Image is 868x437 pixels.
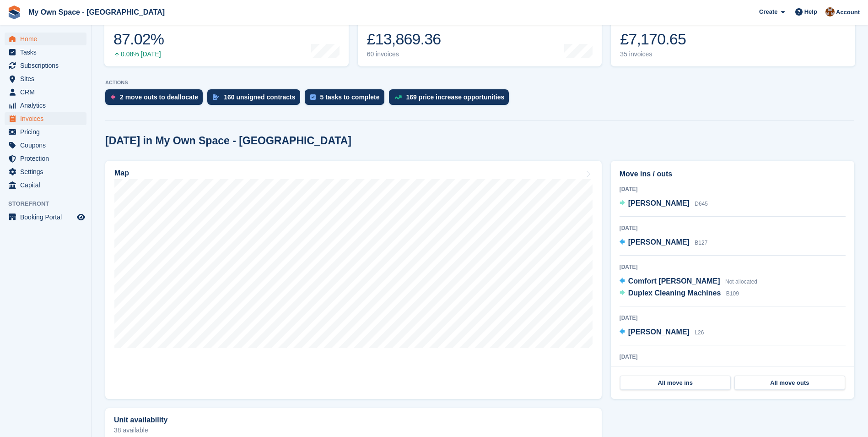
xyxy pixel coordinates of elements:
[620,314,846,322] div: [DATE]
[20,112,75,125] span: Invoices
[628,199,690,207] span: [PERSON_NAME]
[310,94,316,100] img: task-75834270c22a3079a89374b754ae025e5fb1db73e45f91037f5363f120a921f8.svg
[628,289,721,297] span: Duplex Cleaning Machines
[5,72,86,85] a: menu
[20,211,75,224] span: Booking Portal
[620,263,846,271] div: [DATE]
[5,46,86,59] a: menu
[305,89,389,109] a: 5 tasks to complete
[113,50,164,58] div: 0.08% [DATE]
[20,86,75,98] span: CRM
[20,165,75,178] span: Settings
[114,169,129,177] h2: Map
[104,8,349,66] a: Occupancy 87.02% 0.08% [DATE]
[5,165,86,178] a: menu
[20,179,75,191] span: Capital
[695,201,708,207] span: D645
[620,50,686,58] div: 35 invoices
[114,416,167,424] h2: Unit availability
[734,376,845,390] a: All move outs
[620,30,686,49] div: £7,170.65
[5,211,86,224] a: menu
[20,99,75,112] span: Analytics
[620,198,708,210] a: [PERSON_NAME] D645
[804,7,817,16] span: Help
[628,238,690,246] span: [PERSON_NAME]
[25,5,168,20] a: My Own Space - [GEOGRAPHIC_DATA]
[726,290,739,297] span: B109
[620,353,846,361] div: [DATE]
[105,161,602,399] a: Map
[5,112,86,125] a: menu
[628,277,720,285] span: Comfort [PERSON_NAME]
[8,199,91,208] span: Storefront
[20,59,75,72] span: Subscriptions
[5,33,86,45] a: menu
[213,94,219,100] img: contract_signature_icon-13c848040528278c33f63329250d36e43548de30e8caae1d1a13099fd9432cc5.svg
[5,139,86,152] a: menu
[620,169,846,180] h2: Move ins / outs
[5,59,86,72] a: menu
[5,126,86,138] a: menu
[5,99,86,112] a: menu
[20,139,75,152] span: Coupons
[620,224,846,232] div: [DATE]
[111,94,115,100] img: move_outs_to_deallocate_icon-f764333ba52eb49d3ac5e1228854f67142a1ed5810a6f6cc68b1a99e826820c5.svg
[695,240,707,246] span: B127
[620,237,708,249] a: [PERSON_NAME] B127
[620,288,739,300] a: Duplex Cleaning Machines B109
[358,8,602,66] a: Month-to-date sales £13,869.36 60 invoices
[406,93,505,101] div: 169 price increase opportunities
[20,46,75,59] span: Tasks
[620,185,846,193] div: [DATE]
[367,50,441,58] div: 60 invoices
[620,376,731,390] a: All move ins
[5,179,86,191] a: menu
[20,126,75,138] span: Pricing
[20,72,75,85] span: Sites
[20,33,75,45] span: Home
[224,93,295,101] div: 160 unsigned contracts
[620,327,704,339] a: [PERSON_NAME] L26
[628,328,690,336] span: [PERSON_NAME]
[367,30,441,49] div: £13,869.36
[620,276,757,288] a: Comfort [PERSON_NAME] Not allocated
[105,80,854,86] p: ACTIONS
[20,152,75,165] span: Protection
[113,30,164,49] div: 87.02%
[320,93,380,101] div: 5 tasks to complete
[5,152,86,165] a: menu
[207,89,304,109] a: 160 unsigned contracts
[105,135,351,147] h2: [DATE] in My Own Space - [GEOGRAPHIC_DATA]
[120,93,198,101] div: 2 move outs to deallocate
[389,89,514,109] a: 169 price increase opportunities
[7,5,21,19] img: stora-icon-8386f47178a22dfd0bd8f6a31ec36ba5ce8667c1dd55bd0f319d3a0aa187defe.svg
[836,8,860,17] span: Account
[75,212,86,223] a: Preview store
[611,8,855,66] a: Awaiting payment £7,170.65 35 invoices
[759,7,777,16] span: Create
[394,95,402,99] img: price_increase_opportunities-93ffe204e8149a01c8c9dc8f82e8f89637d9d84a8eef4429ea346261dce0b2c0.svg
[114,427,593,433] p: 38 available
[825,7,835,16] img: Gary Chamberlain
[695,329,704,336] span: L26
[725,279,757,285] span: Not allocated
[105,89,207,109] a: 2 move outs to deallocate
[5,86,86,98] a: menu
